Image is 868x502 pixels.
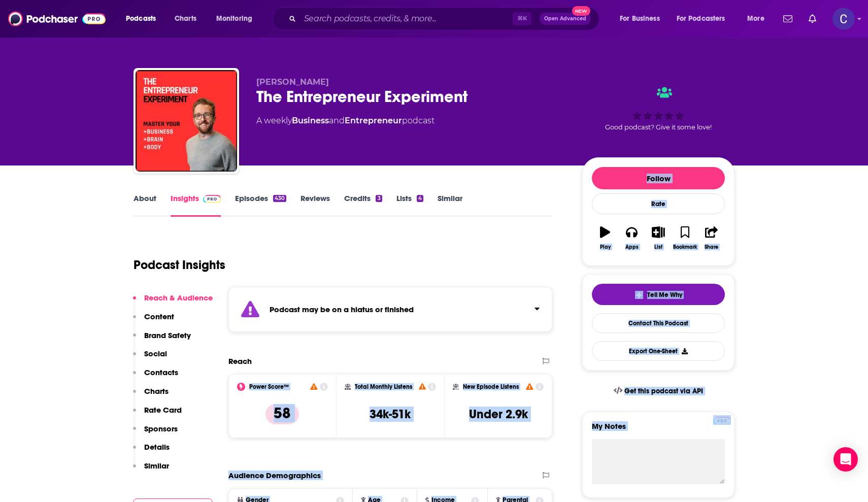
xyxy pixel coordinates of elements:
span: ⌘ K [513,12,531,25]
div: Play [600,244,611,250]
button: Export One-Sheet [592,341,725,361]
button: Social [133,349,167,367]
button: Play [592,220,618,256]
p: Social [144,349,167,358]
button: open menu [670,11,740,27]
span: For Podcasters [677,12,725,26]
button: open menu [209,11,265,27]
p: Rate Card [144,405,182,415]
a: Similar [438,193,462,217]
a: Episodes430 [235,193,286,217]
h2: Audience Demographics [228,471,321,480]
a: Contact This Podcast [592,313,725,333]
h2: New Episode Listens [463,383,519,390]
div: Rate [592,193,725,214]
span: Logged in as publicityxxtina [832,8,855,30]
a: Charts [168,11,203,27]
img: Podchaser Pro [713,417,731,425]
h3: 34k-51k [370,407,411,422]
p: 58 [265,404,299,424]
img: tell me why sparkle [635,291,643,299]
button: tell me why sparkleTell Me Why [592,284,725,305]
button: Bookmark [672,220,698,256]
img: User Profile [832,8,855,30]
a: Pro website [713,415,731,425]
button: Content [133,312,174,330]
a: Entrepreneur [345,116,402,125]
span: and [329,116,345,125]
a: Show notifications dropdown [779,10,796,27]
button: Reach & Audience [133,293,213,312]
button: Details [133,442,170,461]
label: My Notes [592,421,725,439]
div: Search podcasts, credits, & more... [282,7,609,30]
div: Bookmark [673,244,697,250]
input: Search podcasts, credits, & more... [300,11,513,27]
p: Reach & Audience [144,293,213,303]
span: Monitoring [216,12,252,26]
button: Share [698,220,725,256]
a: Show notifications dropdown [805,10,820,27]
button: List [645,220,672,256]
a: Lists4 [396,193,423,217]
a: Reviews [301,193,330,217]
button: open menu [119,11,169,27]
p: Brand Safety [144,330,191,340]
div: Good podcast? Give it some love! [582,77,735,140]
div: 3 [376,195,382,202]
span: New [572,6,590,16]
p: Similar [144,461,169,471]
div: A weekly podcast [256,115,435,127]
button: Similar [133,461,169,480]
strong: Podcast may be on a hiatus or finished [270,305,414,314]
a: Credits3 [344,193,382,217]
span: Open Advanced [544,16,586,21]
button: Rate Card [133,405,182,424]
h2: Power Score™ [249,383,289,390]
div: 430 [273,195,286,202]
img: Podchaser - Follow, Share and Rate Podcasts [8,9,106,28]
span: More [747,12,764,26]
img: Podchaser Pro [203,195,221,203]
a: Get this podcast via API [606,379,711,404]
span: Podcasts [126,12,156,26]
section: Click to expand status details [228,287,552,332]
h1: Podcast Insights [133,257,225,273]
a: Business [292,116,329,125]
button: Charts [133,386,169,405]
div: Apps [625,244,639,250]
div: 4 [417,195,423,202]
button: Show profile menu [832,8,855,30]
a: About [133,193,156,217]
button: Sponsors [133,424,178,443]
h3: Under 2.9k [469,407,528,422]
span: For Business [620,12,660,26]
button: Follow [592,167,725,189]
button: Contacts [133,367,178,386]
button: open menu [613,11,673,27]
p: Charts [144,386,169,396]
p: Contacts [144,367,178,377]
span: Good podcast? Give it some love! [605,123,712,131]
p: Content [144,312,174,321]
p: Details [144,442,170,452]
button: open menu [740,11,777,27]
div: Share [705,244,718,250]
div: Open Intercom Messenger [833,447,858,472]
button: Brand Safety [133,330,191,349]
span: Tell Me Why [647,291,682,299]
button: Open AdvancedNew [540,13,591,25]
div: List [654,244,662,250]
h2: Reach [228,356,252,366]
a: InsightsPodchaser Pro [171,193,221,217]
span: [PERSON_NAME] [256,77,329,87]
span: Get this podcast via API [624,387,703,395]
img: The Entrepreneur Experiment [136,70,237,172]
h2: Total Monthly Listens [355,383,412,390]
span: Charts [175,12,196,26]
button: Apps [618,220,645,256]
p: Sponsors [144,424,178,433]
